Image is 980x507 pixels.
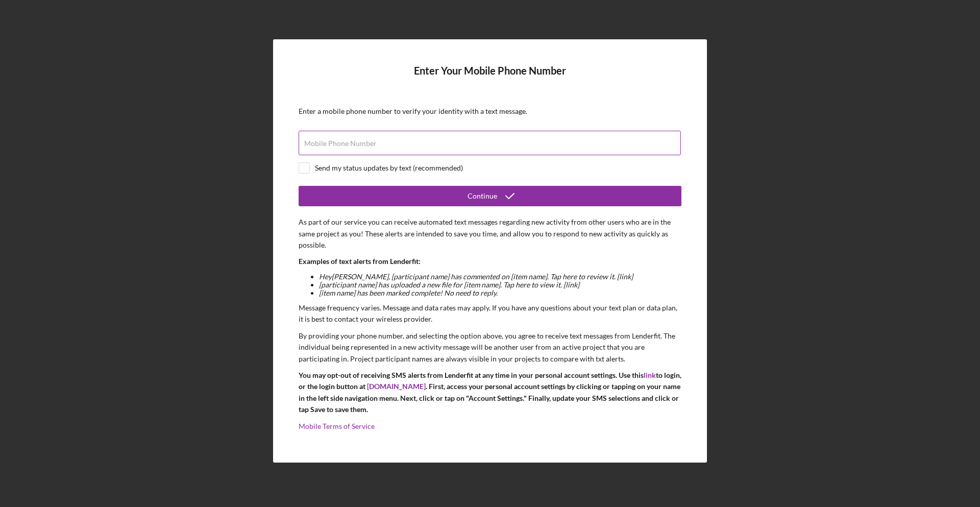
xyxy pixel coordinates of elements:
[319,273,681,281] li: Hey [PERSON_NAME] , [participant name] has commented on [item name]. Tap here to review it. [link]
[319,281,681,289] li: [participant name] has uploaded a new file for [item name]. Tap here to view it. [link]
[299,370,681,416] p: You may opt-out of receiving SMS alerts from Lenderfit at any time in your personal account setti...
[468,186,497,206] div: Continue
[299,330,681,365] p: By providing your phone number, and selecting the option above, you agree to receive text message...
[299,186,681,206] button: Continue
[319,289,681,297] li: [item name] has been marked complete! No need to reply.
[299,216,681,251] p: As part of our service you can receive automated text messages regarding new activity from other ...
[644,371,656,379] a: link
[299,65,681,92] h4: Enter Your Mobile Phone Number
[367,382,426,391] a: [DOMAIN_NAME]
[304,139,377,148] label: Mobile Phone Number
[299,422,375,430] a: Mobile Terms of Service
[315,164,463,172] div: Send my status updates by text (recommended)
[299,107,681,115] div: Enter a mobile phone number to verify your identity with a text message.
[299,256,681,267] p: Examples of text alerts from Lenderfit:
[299,302,681,325] p: Message frequency varies. Message and data rates may apply. If you have any questions about your ...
